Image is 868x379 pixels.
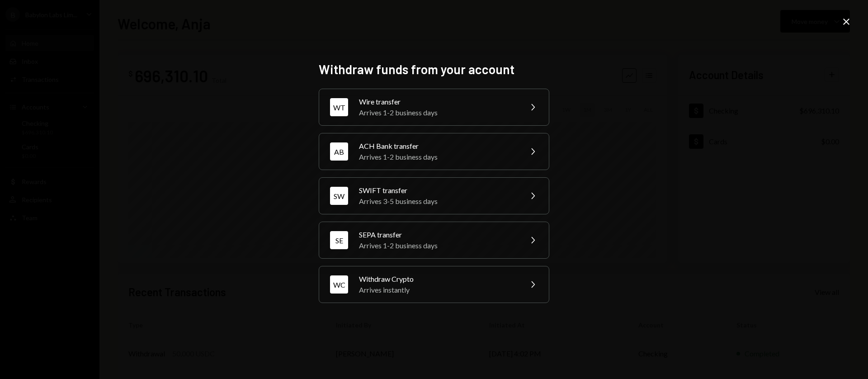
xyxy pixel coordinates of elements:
[330,231,348,249] div: SE
[330,142,348,161] div: AB
[319,177,549,214] button: SWSWIFT transferArrives 3-5 business days
[330,187,348,205] div: SW
[359,229,516,240] div: SEPA transfer
[359,284,516,295] div: Arrives instantly
[359,141,516,152] div: ACH Bank transfer
[359,96,516,107] div: Wire transfer
[359,185,516,196] div: SWIFT transfer
[330,275,348,294] div: WC
[319,89,549,126] button: WTWire transferArrives 1-2 business days
[359,196,516,207] div: Arrives 3-5 business days
[319,266,549,303] button: WCWithdraw CryptoArrives instantly
[359,274,516,284] div: Withdraw Crypto
[319,61,549,78] h2: Withdraw funds from your account
[330,98,348,116] div: WT
[359,107,516,118] div: Arrives 1-2 business days
[319,133,549,170] button: ABACH Bank transferArrives 1-2 business days
[359,152,516,162] div: Arrives 1-2 business days
[319,222,549,259] button: SESEPA transferArrives 1-2 business days
[359,240,516,251] div: Arrives 1-2 business days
